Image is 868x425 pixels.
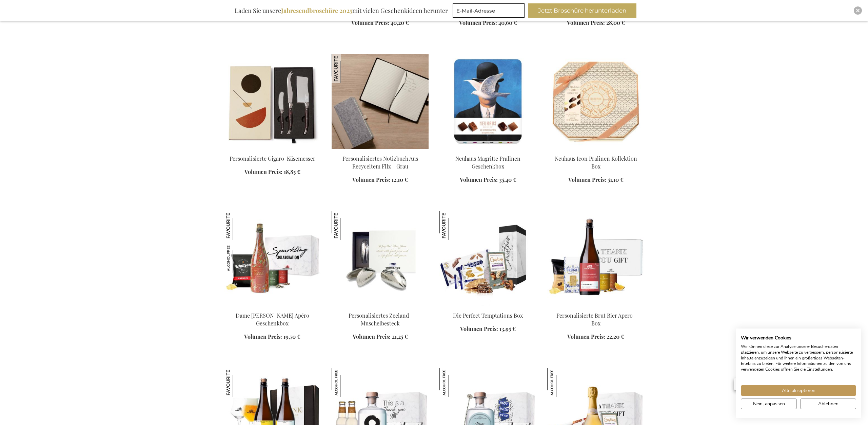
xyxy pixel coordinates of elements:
[351,19,389,26] span: Volumen Preis:
[567,333,624,341] a: Volumen Preis: 22,20 €
[439,54,536,149] img: Neuhaus Magritte Pralinen Geschenkbox
[567,19,605,26] span: Volumen Preis:
[555,155,637,170] a: Neuhaus Icon Pralinen Kollektion Box
[547,211,644,306] img: Personalised Champagne Beer Apero Box
[439,368,469,397] img: Personalisierter Set Mit Alkoholfreien Gin-Essenzen
[498,19,517,26] span: 40,60 €
[567,333,605,340] span: Volumen Preis:
[224,146,321,153] a: Personalised Gigaro Cheese Knives
[332,303,429,310] a: Personalised Zeeland Mussel Cutlery Personalisiertes Zeeland-Muschelbesteck
[606,19,625,26] span: 28,00 €
[460,176,516,184] a: Volumen Preis: 35,40 €
[453,3,527,20] form: marketing offers and promotions
[753,400,785,407] span: Nein, anpassen
[439,146,536,153] a: Neuhaus Magritte Pralinen Geschenkbox
[284,168,300,175] span: 18,85 €
[499,176,516,183] span: 35,40 €
[351,19,409,27] a: Volumen Preis: 40,20 €
[800,399,856,409] button: Alle verweigern cookies
[741,385,856,396] button: Akzeptieren Sie alle cookies
[353,333,391,340] span: Volumen Preis:
[332,54,361,83] img: Personalisiertes Notizbuch Aus Recyceltem Filz - Grau
[244,333,300,341] a: Volumen Preis: 19,70 €
[460,325,498,332] span: Volumen Preis:
[332,54,429,149] img: Personalisiertes Notizbuch Aus Recyceltem Filz - Grau
[856,8,860,13] img: Close
[332,211,361,240] img: Personalisiertes Zeeland-Muschelbesteck
[741,399,797,409] button: cookie Einstellungen anpassen
[453,312,523,319] a: Die Perfect Temptations Box
[439,211,469,240] img: Die Perfect Temptations Box
[332,211,429,306] img: Personalised Zeeland Mussel Cutlery
[244,333,282,340] span: Volumen Preis:
[224,211,321,306] img: Dame Jeanne Biermocktail Apéro Geschenkbox
[224,54,321,149] img: Personalised Gigaro Cheese Knives
[854,6,862,15] div: Close
[244,168,300,176] a: Volumen Preis: 18,85 €
[281,6,352,15] b: Jahresendbroschüre 2025
[224,211,253,240] img: Dame Jeanne Biermocktail Apéro Geschenkbox
[460,176,498,183] span: Volumen Preis:
[459,19,497,26] span: Volumen Preis:
[741,335,856,341] h2: Wir verwenden Cookies
[547,146,644,153] a: Neuhaus Icon Pralinen Kollektion Box - Exclusive Business Gifts
[392,333,408,340] span: 21,25 €
[608,176,624,183] span: 51,10 €
[567,19,625,27] a: Volumen Preis: 28,00 €
[455,155,520,170] a: Neuhaus Magritte Pralinen Geschenkbox
[283,333,300,340] span: 19,70 €
[782,387,815,394] span: Alle akzeptieren
[230,155,315,162] a: Personalisierte Gigaro-Käsemesser
[349,312,412,327] a: Personalisiertes Zeeland-Muschelbesteck
[244,168,282,175] span: Volumen Preis:
[439,211,536,306] img: The Perfect Temptations Box
[224,303,321,310] a: Dame Jeanne Biermocktail Apéro Geschenkbox Dame Jeanne Biermocktail Apéro Geschenkbox Dame Jeanne...
[332,368,361,397] img: Personalisiertes Alkoholfreies Gin & Ingwerbier Cocktail-Set
[568,176,624,184] a: Volumen Preis: 51,10 €
[607,333,624,340] span: 22,20 €
[353,333,408,341] a: Volumen Preis: 21,25 €
[818,400,839,407] span: Ablehnen
[224,368,253,397] img: Personalisierte Brut Bier Duo Set
[556,312,635,327] a: Personalisierte Brut Bier Apero-Box
[232,3,451,18] div: Laden Sie unsere mit vielen Geschenkideen herunter
[499,325,516,332] span: 13,95 €
[453,3,525,18] input: E-Mail-Adresse
[741,344,856,372] p: Wir können diese zur Analyse unserer Besucherdaten platzieren, um unsere Webseite zu verbessern, ...
[236,312,309,327] a: Dame [PERSON_NAME] Apéro Geschenkbox
[547,303,644,310] a: Personalised Champagne Beer Apero Box
[459,19,517,27] a: Volumen Preis: 40,60 €
[224,244,253,273] img: Dame Jeanne Biermocktail Apéro Geschenkbox
[460,325,516,333] a: Volumen Preis: 13,95 €
[391,19,409,26] span: 40,20 €
[568,176,606,183] span: Volumen Preis:
[439,303,536,310] a: The Perfect Temptations Box Die Perfect Temptations Box
[528,3,636,18] button: Jetzt Broschüre herunterladen
[547,54,644,149] img: Neuhaus Icon Pralinen Kollektion Box - Exclusive Business Gifts
[547,368,576,397] img: Süßigkeiten-Box - French Bloom Le Blanc Klein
